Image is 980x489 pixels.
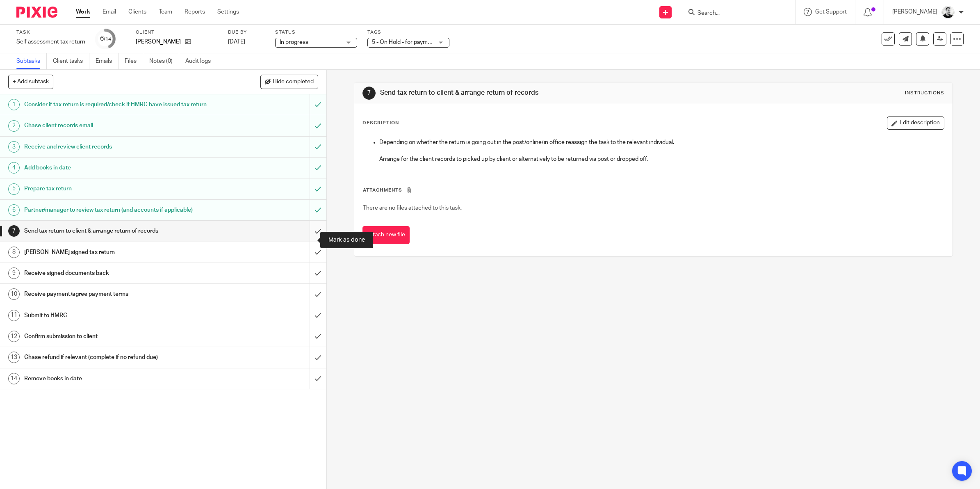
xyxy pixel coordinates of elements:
[103,8,116,16] a: Email
[24,225,209,237] h1: Send tax return to client & arrange return of records
[24,204,209,216] h1: Partner/manager to review tax return (and accounts if applicable)
[104,37,111,41] small: /14
[24,309,209,322] h1: Submit to HMRC
[8,75,53,89] button: + Add subtask
[379,138,944,146] p: Depending on whether the return is going out in the post/online/in office reassign the task to th...
[260,75,318,89] button: Hide completed
[136,38,181,46] p: [PERSON_NAME]
[8,99,20,110] div: 1
[128,8,146,16] a: Clients
[363,205,462,211] span: There are no files attached to this task.
[24,351,209,363] h1: Chase refund if relevant (complete if no refund due)
[24,162,209,174] h1: Add books in date
[380,89,671,97] h1: Send tax return to client & arrange return of records
[362,120,399,126] p: Description
[16,38,85,46] div: Self assessment tax return
[905,90,944,96] div: Instructions
[372,39,476,45] span: 5 - On Hold - for payment/client approval
[697,10,770,17] input: Search
[228,39,245,45] span: [DATE]
[363,188,402,192] span: Attachments
[76,8,90,16] a: Work
[887,117,944,130] button: Edit description
[275,29,357,36] label: Status
[8,120,20,132] div: 2
[8,267,20,279] div: 9
[362,87,376,100] div: 7
[367,29,449,36] label: Tags
[8,310,20,321] div: 11
[228,29,265,36] label: Due by
[24,183,209,195] h1: Prepare tax return
[815,9,847,15] span: Get Support
[24,267,209,279] h1: Receive signed documents back
[185,8,205,16] a: Reports
[100,34,111,43] div: 6
[8,162,20,174] div: 4
[8,247,20,258] div: 8
[24,288,209,300] h1: Receive payment/agree payment terms
[941,6,955,19] img: Dave_2025.jpg
[8,331,20,342] div: 12
[362,226,410,244] button: Attach new file
[16,53,47,69] a: Subtasks
[892,8,937,16] p: [PERSON_NAME]
[24,330,209,343] h1: Confirm submission to client
[24,372,209,385] h1: Remove books in date
[24,98,209,111] h1: Consider if tax return is required/check if HMRC have issued tax return
[273,79,314,85] span: Hide completed
[125,53,143,69] a: Files
[159,8,172,16] a: Team
[53,53,89,69] a: Client tasks
[24,119,209,132] h1: Chase client records email
[149,53,179,69] a: Notes (0)
[16,29,85,36] label: Task
[96,53,119,69] a: Emails
[24,141,209,153] h1: Receive and review client records
[217,8,239,16] a: Settings
[8,352,20,363] div: 13
[379,155,944,163] p: Arrange for the client records to picked up by client or alternatively to be returned via post or...
[8,225,20,237] div: 7
[8,373,20,384] div: 14
[185,53,217,69] a: Audit logs
[24,246,209,258] h1: [PERSON_NAME] signed tax return
[8,141,20,153] div: 3
[8,288,20,300] div: 10
[280,39,308,45] span: In progress
[16,7,57,18] img: Pixie
[8,183,20,195] div: 5
[8,204,20,216] div: 6
[136,29,218,36] label: Client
